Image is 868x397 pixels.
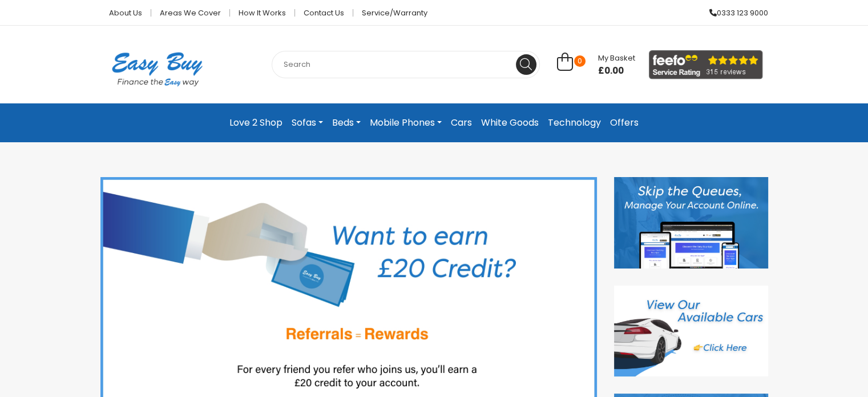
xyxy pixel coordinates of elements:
a: About Us [100,9,151,17]
a: 0333 123 9000 [701,9,768,17]
img: Cars [614,286,768,377]
span: £0.00 [598,65,635,77]
img: Discover our App [614,177,768,268]
a: Beds [328,113,365,133]
a: How it works [230,9,295,17]
a: Areas we cover [151,9,230,17]
a: 0 My Basket £0.00 [557,59,635,72]
a: Offers [605,113,643,133]
span: My Basket [598,53,635,63]
a: White Goods [477,113,543,133]
a: Technology [543,113,605,133]
img: feefo_logo [649,50,763,79]
a: Contact Us [295,9,353,17]
a: Service/Warranty [353,9,427,17]
a: Cars [446,113,477,133]
a: Love 2 Shop [225,113,287,133]
input: Search [272,51,540,78]
a: Sofas [287,113,328,133]
span: 0 [574,55,586,67]
img: Easy Buy [100,37,214,101]
a: Mobile Phones [365,113,446,133]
